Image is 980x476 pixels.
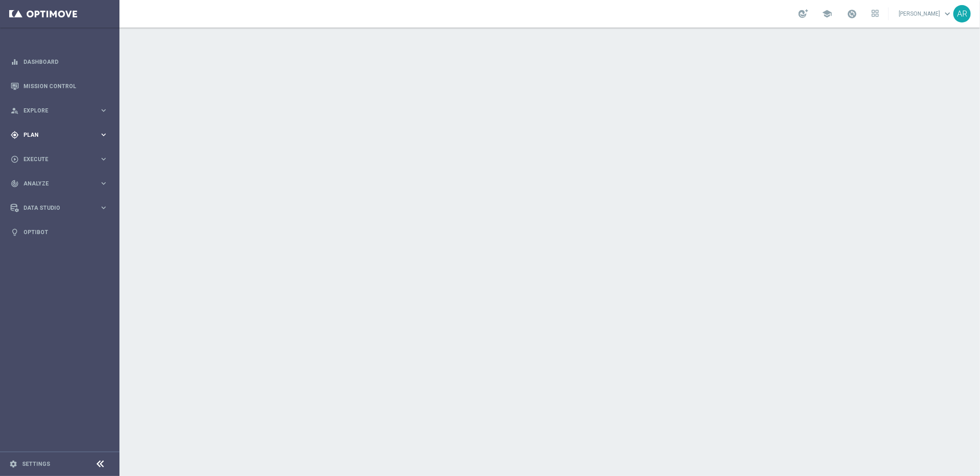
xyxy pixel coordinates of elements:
[11,106,99,115] div: Explore
[11,204,99,212] div: Data Studio
[11,131,19,139] i: gps_fixed
[23,157,99,162] span: Execute
[11,155,99,163] div: Execute
[11,106,19,115] i: person_search
[11,131,99,139] div: Plan
[23,74,108,98] a: Mission Control
[23,50,108,74] a: Dashboard
[11,74,108,98] div: Mission Control
[99,203,108,212] i: keyboard_arrow_right
[23,132,99,138] span: Plan
[99,106,108,115] i: keyboard_arrow_right
[10,83,108,90] button: Mission Control
[10,156,108,163] button: play_circle_outline Execute keyboard_arrow_right
[942,9,952,19] span: keyboard_arrow_down
[11,58,19,66] i: equalizer
[10,107,108,114] button: person_search Explore keyboard_arrow_right
[11,179,99,188] div: Analyze
[11,50,108,74] div: Dashboard
[10,180,108,187] button: track_changes Analyze keyboard_arrow_right
[11,220,108,244] div: Optibot
[11,228,19,236] i: lightbulb
[898,7,953,21] a: [PERSON_NAME]keyboard_arrow_down
[10,131,108,139] button: gps_fixed Plan keyboard_arrow_right
[23,181,99,186] span: Analyze
[23,108,99,113] span: Explore
[10,229,108,236] button: lightbulb Optibot
[99,155,108,163] i: keyboard_arrow_right
[11,155,19,163] i: play_circle_outline
[10,58,108,66] button: equalizer Dashboard
[23,205,99,211] span: Data Studio
[23,220,108,244] a: Optibot
[22,461,50,467] a: Settings
[99,130,108,139] i: keyboard_arrow_right
[99,179,108,188] i: keyboard_arrow_right
[9,460,17,468] i: settings
[822,9,832,19] span: school
[11,179,19,188] i: track_changes
[10,204,108,212] button: Data Studio keyboard_arrow_right
[953,5,971,22] div: AR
